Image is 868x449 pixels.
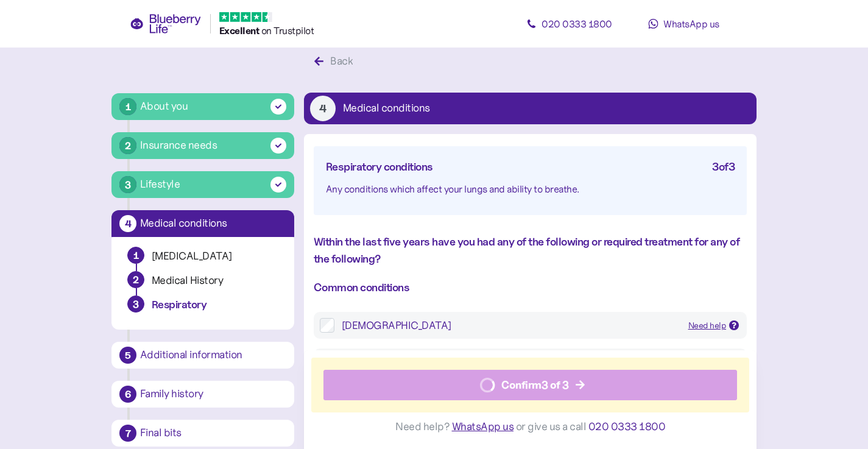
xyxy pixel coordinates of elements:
[342,318,679,333] div: [DEMOGRAPHIC_DATA]
[140,176,180,193] div: Lifestyle
[452,420,514,434] span: WhatsApp us
[140,98,188,115] div: About you
[119,347,136,364] div: 5
[121,295,284,320] button: 3Respiratory
[311,413,749,442] div: Need help? or give us a call
[304,93,757,124] button: 4Medical conditions
[128,272,144,288] div: 2
[688,319,727,333] div: Need help
[219,24,261,37] span: Excellent ️
[663,18,719,30] span: WhatsApp us
[140,428,286,439] div: Final bits
[127,295,144,313] div: 3
[629,12,739,36] a: WhatsApp us
[111,420,294,447] button: 7Final bits
[326,158,433,175] div: Respiratory conditions
[111,381,294,408] button: 6Family history
[119,98,136,115] div: 1
[128,247,144,263] div: 1
[330,53,353,69] div: Back
[119,425,136,442] div: 7
[140,350,286,361] div: Additional information
[314,233,747,267] div: Within the last five years have you had any of the following or required treatment for any of the...
[119,386,136,403] div: 6
[515,12,624,36] a: 020 0333 1800
[152,249,278,263] div: [MEDICAL_DATA]
[111,171,294,198] button: 3Lifestyle
[111,342,294,369] button: 5Additional information
[121,247,284,271] button: 1[MEDICAL_DATA]
[542,18,612,30] span: 020 0333 1800
[588,420,666,434] span: 020 0333 1800
[140,137,217,154] div: Insurance needs
[152,298,278,312] div: Respiratory
[111,132,294,159] button: 2Insurance needs
[121,271,284,295] button: 2Medical History
[111,93,294,120] button: 1About you
[314,279,747,296] div: Common conditions
[304,49,367,74] button: Back
[119,137,136,154] div: 2
[111,210,294,237] button: 4Medical conditions
[119,176,136,193] div: 3
[140,218,286,229] div: Medical conditions
[310,96,336,121] div: 4
[261,24,314,37] span: on Trustpilot
[326,182,735,197] div: Any conditions which affect your lungs and ability to breathe.
[119,215,136,232] div: 4
[343,103,430,114] div: Medical conditions
[152,274,278,288] div: Medical History
[712,158,735,175] div: 3 of 3
[140,389,286,400] div: Family history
